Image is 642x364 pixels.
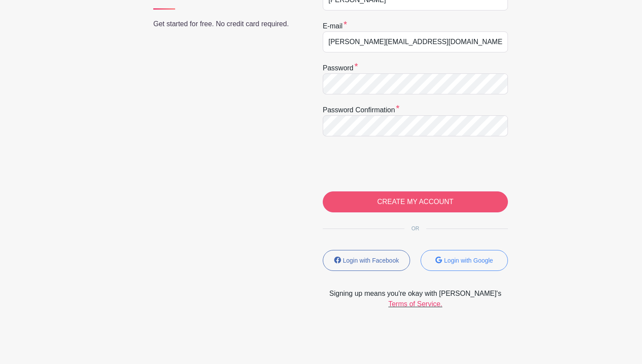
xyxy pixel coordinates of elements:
small: Login with Facebook [343,257,399,264]
p: Get started for free. No credit card required. [153,19,300,29]
input: CREATE MY ACCOUNT [323,191,508,212]
input: e.g. julie@eventco.com [323,31,508,52]
small: Login with Google [444,257,493,264]
a: Terms of Service. [388,300,442,308]
label: E-mail [323,21,347,31]
button: Login with Google [421,250,508,271]
iframe: reCAPTCHA [323,147,456,181]
label: Password [323,63,358,73]
span: OR [404,225,426,232]
label: Password confirmation [323,105,400,115]
button: Login with Facebook [323,250,410,271]
span: Signing up means you're okay with [PERSON_NAME]'s [318,288,513,299]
